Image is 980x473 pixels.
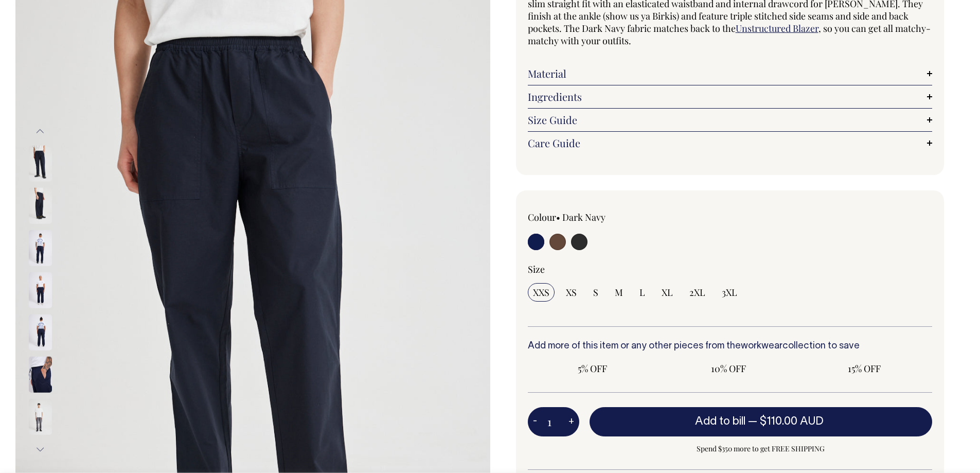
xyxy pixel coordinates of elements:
[528,341,933,352] h6: Add more of this item or any other pieces from the collection to save
[689,286,705,299] span: 2XL
[29,230,52,266] img: dark-navy
[562,211,605,223] label: Dark Navy
[639,286,645,299] span: L
[528,67,933,80] a: Material
[684,283,710,302] input: 2XL
[590,443,933,455] span: Spend $350 more to get FREE SHIPPING
[533,286,549,299] span: XXS
[528,263,933,275] div: Size
[29,146,52,182] img: dark-navy
[32,438,48,461] button: Next
[748,416,826,427] span: —
[528,412,542,432] button: -
[656,283,678,302] input: XL
[528,91,933,103] a: Ingredients
[29,188,52,224] img: dark-navy
[528,22,931,47] span: , so you can get all matchy-matchy with your outfits.
[662,286,673,299] span: XL
[528,137,933,149] a: Care Guide
[664,359,793,378] input: 10% OFF
[528,211,690,223] div: Colour
[563,412,579,432] button: +
[590,407,933,436] button: Add to bill —$110.00 AUD
[695,416,745,427] span: Add to bill
[615,286,623,299] span: M
[556,211,560,223] span: •
[566,286,577,299] span: XS
[29,357,52,393] img: dark-navy
[528,283,555,302] input: XXS
[32,119,48,143] button: Previous
[610,283,628,302] input: M
[736,22,818,34] a: Unstructured Blazer
[799,359,929,378] input: 15% OFF
[588,283,603,302] input: S
[29,272,52,308] img: dark-navy
[669,362,788,375] span: 10% OFF
[593,286,598,299] span: S
[533,362,652,375] span: 5% OFF
[29,314,52,351] img: dark-navy
[528,359,657,378] input: 5% OFF
[561,283,582,302] input: XS
[528,114,933,126] a: Size Guide
[717,283,742,302] input: 3XL
[722,286,737,299] span: 3XL
[805,362,924,375] span: 15% OFF
[29,399,52,435] img: charcoal
[634,283,650,302] input: L
[760,416,824,427] span: $110.00 AUD
[741,342,782,351] a: workwear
